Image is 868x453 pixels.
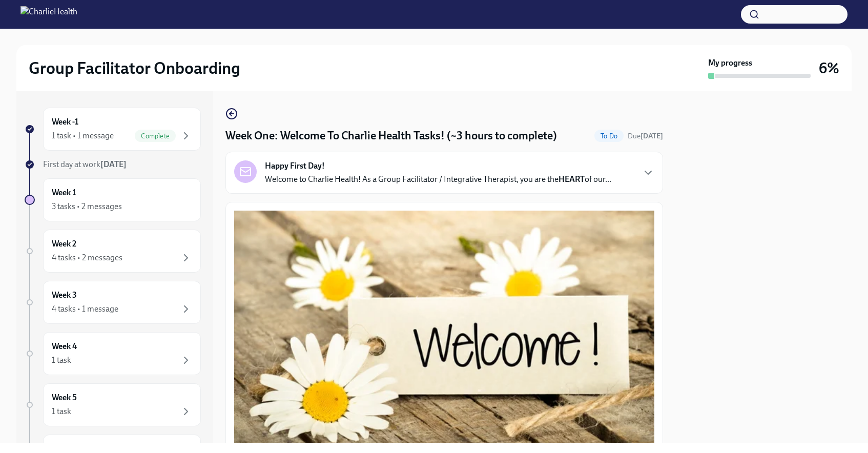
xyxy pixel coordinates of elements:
div: 4 tasks • 1 message [52,303,118,315]
h3: 6% [819,59,839,77]
strong: [DATE] [640,132,663,140]
a: Week 51 task [25,383,201,426]
h6: Week 3 [52,290,77,301]
a: Week 24 tasks • 2 messages [25,230,201,273]
p: Welcome to Charlie Health! As a Group Facilitator / Integrative Therapist, you are the of our... [265,174,611,185]
div: 1 task [52,406,71,417]
h6: Week -1 [52,116,78,128]
a: Week -11 task • 1 messageComplete [25,108,201,151]
span: To Do [594,132,624,140]
div: 1 task [52,355,71,366]
a: First day at work[DATE] [25,159,201,170]
span: First day at work [43,159,127,169]
a: Week 41 task [25,332,201,375]
img: CharlieHealth [20,6,77,23]
h2: Group Facilitator Onboarding [29,58,240,78]
span: Complete [135,132,176,140]
div: 1 task • 1 message [52,130,114,141]
h6: Week 1 [52,187,76,198]
h6: Week 2 [52,238,76,250]
h6: Week 5 [52,392,77,403]
div: 4 tasks • 2 messages [52,252,122,263]
a: Week 13 tasks • 2 messages [25,178,201,221]
span: September 15th, 2025 09:00 [628,131,663,141]
strong: My progress [708,57,752,69]
h4: Week One: Welcome To Charlie Health Tasks! (~3 hours to complete) [225,128,557,143]
strong: [DATE] [100,159,127,169]
strong: Happy First Day! [265,160,325,172]
div: 3 tasks • 2 messages [52,201,122,212]
a: Week 34 tasks • 1 message [25,281,201,324]
span: Due [628,132,663,140]
h6: Week 4 [52,341,77,352]
strong: HEART [559,174,585,184]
